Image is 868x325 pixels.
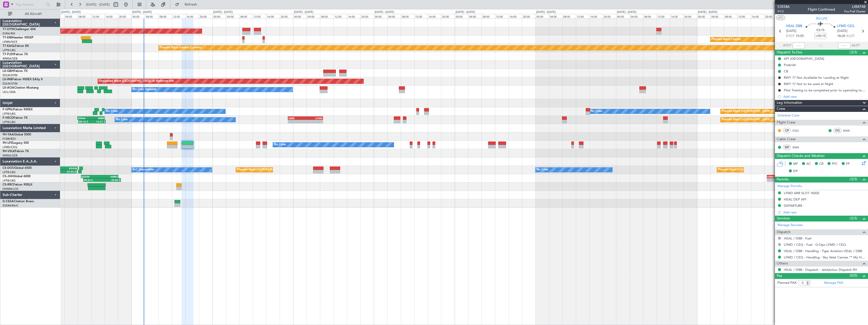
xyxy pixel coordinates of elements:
div: 16:00 [105,14,118,18]
span: Pos Pref Charter [844,9,865,14]
span: 15:05 [796,34,804,39]
div: 16:21 Z [92,120,105,123]
div: 00:00 [616,14,630,18]
span: AC [806,161,811,167]
a: HEAL / DBB - Dispatch - JetAdvisor Dispatch 9H [784,268,857,272]
span: Cabin Crew [777,136,796,142]
a: 9H-LPZLegacy 500 [3,141,29,145]
div: 08:00 [562,14,576,18]
span: LX-GBH [3,70,14,73]
div: 20:00 [764,14,778,18]
label: Planned PAX [777,280,796,286]
div: Flight Confirmed [808,7,835,12]
div: 12:00 [172,14,185,18]
div: Unplanned Maint [GEOGRAPHIC_DATA] (Al Maktoum Intl) [99,77,174,85]
div: Planned Maint Geneva (Cointrin) [160,44,202,52]
span: FP [846,161,850,167]
div: 16:00 [509,14,522,18]
div: 12:00 [414,14,428,18]
div: 12:00 [576,14,589,18]
span: ETOT [786,34,794,39]
span: Dispatch To-Dos [777,50,802,55]
div: No Crew [274,141,286,149]
a: CS-JHHGlobal 6000 [3,175,31,178]
a: F-GPNJFalcon 900EX [3,108,33,111]
div: [DATE] - [DATE] [375,10,394,14]
div: 12:00 [334,14,347,18]
div: 00:00 [293,14,307,18]
div: RWY 17 Not Available for Landing at Night [784,75,849,80]
div: 16:00 [347,14,360,18]
div: 08:00 [159,14,172,18]
span: (0/0) [850,273,857,278]
span: CR [819,161,823,167]
div: CP [783,128,791,133]
div: 20:00 [280,14,293,18]
div: 08:00 [401,14,414,18]
a: Manage Services [777,223,803,228]
a: EVRA/RIX [3,32,15,35]
span: All Aircraft [13,12,53,16]
a: T7-EAGLFalcon 8X [3,45,29,48]
div: 16:00 [670,14,683,18]
a: LFMD / CEQ - Handling - Sky Valet Cannes ** My Handling**LFMD / CEQ [784,255,865,259]
a: LFPB/LBG [3,170,16,174]
a: CS-DOUGlobal 6500 [3,167,32,170]
a: DNMM/LOS [3,187,18,191]
a: HEAL / DBB - Fuel [784,236,811,240]
div: 20:00 [360,14,374,18]
a: LX-GBHFalcon 7X [3,70,28,73]
button: All Aircraft [6,10,55,18]
span: ALDT [852,43,860,48]
span: Permits [777,177,789,182]
div: Planned Maint [GEOGRAPHIC_DATA] ([GEOGRAPHIC_DATA]) [722,108,801,115]
div: [DATE] - [DATE] [213,10,233,14]
div: - [767,178,784,181]
div: No Crew [537,166,548,174]
div: HEAL DEP API [784,197,806,201]
span: T7-DYN [3,28,14,31]
div: [DATE] - [DATE] [132,10,152,14]
div: [DATE] - [DATE] [294,10,313,14]
span: 9H-LPZ [816,16,827,21]
div: 00:00 [374,14,387,18]
a: EDLW/DTM [3,82,17,86]
div: [DATE] - [DATE] [455,10,475,14]
div: DNAA [78,117,91,120]
div: EGGW [81,175,100,178]
span: DP [793,169,798,174]
div: Add new [783,210,865,214]
a: LFPB/LBG [3,112,16,116]
div: EGGW [61,167,77,170]
a: Manage Permits [777,184,802,189]
div: 12:00 [737,14,751,18]
div: No Crew [591,108,602,115]
a: T7-PJ29Falcon 7X [3,53,28,56]
span: CS-DOU [3,167,14,170]
span: (3/3) [850,50,857,55]
a: 9H-VSLKFalcon 7X [3,150,29,153]
div: 16:00 [428,14,441,18]
a: Manage PAX [824,280,843,286]
div: 12:00 [253,14,266,18]
span: ATOT [783,43,791,48]
div: 04:00 [710,14,724,18]
div: No Crew [116,116,128,124]
span: Pax [777,273,782,279]
div: [DATE] - [DATE] [617,10,636,14]
input: --:-- [793,43,805,49]
span: Crew [777,106,785,112]
span: [DATE] - [DATE] [86,2,110,7]
span: LX-INB [3,78,12,81]
span: (3/3) [850,176,857,182]
div: [DATE] - [DATE] [61,10,81,14]
div: 12:00 [657,14,670,18]
span: LXM748 [844,4,865,9]
div: CB [784,69,788,73]
a: MAX [843,128,854,133]
div: 08:00 [643,14,657,18]
div: 16:00 [185,14,199,18]
div: SBBR [91,117,104,120]
span: (3/3) [850,216,857,221]
div: Planned Maint [GEOGRAPHIC_DATA] ([GEOGRAPHIC_DATA]) [718,166,798,174]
